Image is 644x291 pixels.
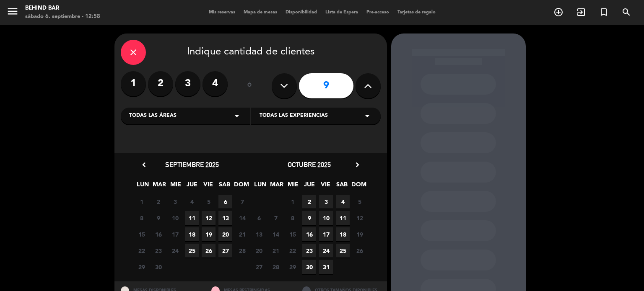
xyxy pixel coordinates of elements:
span: 28 [269,260,283,274]
span: 27 [218,244,232,258]
div: ó [236,71,263,100]
label: 3 [175,71,200,96]
span: 29 [135,260,148,274]
div: Indique cantidad de clientes [121,40,381,65]
span: 7 [235,195,249,209]
span: octubre 2025 [288,160,331,169]
span: 3 [319,195,333,209]
span: 21 [269,244,283,258]
span: 8 [286,211,299,225]
span: 21 [235,227,249,241]
i: arrow_drop_down [232,111,242,121]
span: 2 [302,195,316,209]
span: 22 [135,244,148,258]
div: sábado 6. septiembre - 12:58 [25,13,100,21]
span: DOM [234,180,248,193]
span: 16 [302,227,316,241]
span: LUN [136,180,150,193]
span: 12 [353,211,366,225]
span: 23 [302,244,316,258]
span: 12 [202,211,216,225]
span: 9 [302,211,316,225]
span: 1 [286,195,299,209]
span: 24 [319,244,333,258]
span: 18 [185,227,199,241]
span: 30 [302,260,316,274]
span: 27 [252,260,266,274]
span: SAB [335,180,349,193]
span: 3 [168,195,182,209]
span: 23 [151,244,165,258]
span: MAR [152,180,166,193]
span: Mis reservas [205,10,239,15]
span: VIE [201,180,215,193]
span: 25 [336,244,350,258]
span: 9 [151,211,165,225]
span: 8 [135,211,148,225]
span: 4 [336,195,350,209]
span: SAB [218,180,231,193]
span: 4 [185,195,199,209]
span: 13 [218,211,232,225]
span: Tarjetas de regalo [393,10,440,15]
span: Lista de Espera [321,10,362,15]
i: arrow_drop_down [362,111,372,121]
span: 10 [319,211,333,225]
span: 6 [218,195,232,209]
span: 14 [235,211,249,225]
span: VIE [319,180,332,193]
span: 26 [353,244,366,258]
span: 17 [168,227,182,241]
span: MIE [286,180,300,193]
span: MAR [270,180,283,193]
span: 20 [252,244,266,258]
span: septiembre 2025 [165,160,219,169]
i: exit_to_app [576,7,586,17]
span: 28 [235,244,249,258]
span: 1 [135,195,148,209]
span: JUE [302,180,316,193]
span: Disponibilidad [281,10,321,15]
span: 15 [135,227,148,241]
span: 15 [286,227,299,241]
span: 13 [252,227,266,241]
span: 24 [168,244,182,258]
span: 22 [286,244,299,258]
span: 25 [185,244,199,258]
span: 14 [269,227,283,241]
span: 26 [202,244,216,258]
button: menu [6,5,19,21]
span: Pre-acceso [362,10,393,15]
span: 10 [168,211,182,225]
span: 5 [353,195,366,209]
span: 5 [202,195,216,209]
span: 20 [218,227,232,241]
i: menu [6,5,19,18]
span: MIE [169,180,182,193]
i: chevron_right [353,160,362,169]
span: Todas las áreas [129,112,177,120]
span: 11 [336,211,350,225]
span: 17 [319,227,333,241]
i: turned_in_not [599,7,609,17]
span: 18 [336,227,350,241]
span: Todas las experiencias [260,112,328,120]
span: Mapa de mesas [239,10,281,15]
div: Behind Bar [25,4,100,13]
span: 11 [185,211,199,225]
span: DOM [351,180,365,193]
label: 4 [203,71,228,96]
span: 19 [353,227,366,241]
span: 19 [202,227,216,241]
span: 16 [151,227,165,241]
i: chevron_left [140,160,148,169]
label: 2 [148,71,173,96]
span: 6 [252,211,266,225]
label: 1 [121,71,146,96]
span: LUN [253,180,267,193]
i: search [621,7,631,17]
span: 30 [151,260,165,274]
i: add_circle_outline [553,7,563,17]
span: 7 [269,211,283,225]
i: close [128,47,138,57]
